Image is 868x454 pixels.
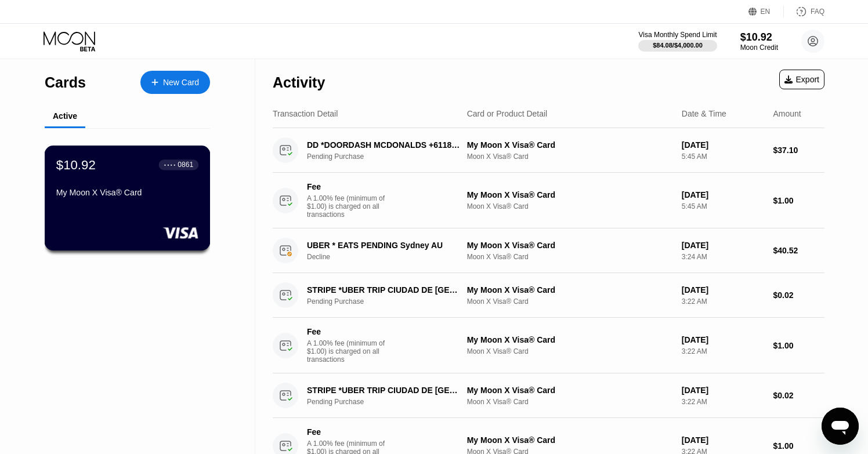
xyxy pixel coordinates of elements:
[638,31,717,52] div: Visa Monthly Spend Limit$84.08/$4,000.00
[740,43,778,52] div: Moon Credit
[467,285,672,295] div: My Moon X Visa® Card
[682,241,764,250] div: [DATE]
[273,273,824,318] div: STRIPE *UBER TRIP CIUDAD DE [GEOGRAPHIC_DATA]Pending PurchaseMy Moon X Visa® CardMoon X Visa® Car...
[467,140,672,150] div: My Moon X Visa® Card
[53,111,77,121] div: Active
[307,152,473,161] div: Pending Purchase
[773,246,824,255] div: $40.52
[45,146,209,250] div: $10.92● ● ● ●0861My Moon X Visa® Card
[467,190,672,199] div: My Moon X Visa® Card
[682,435,764,445] div: [DATE]
[773,290,824,300] div: $0.02
[178,161,193,169] div: 0861
[307,253,473,261] div: Decline
[307,241,462,250] div: UBER * EATS PENDING Sydney AU
[56,157,96,172] div: $10.92
[682,285,764,295] div: [DATE]
[773,341,824,350] div: $1.00
[779,70,824,89] div: Export
[773,196,824,205] div: $1.00
[761,8,771,16] div: EN
[56,188,198,197] div: My Moon X Visa® Card
[273,173,824,228] div: FeeA 1.00% fee (minimum of $1.00) is charged on all transactionsMy Moon X Visa® CardMoon X Visa® ...
[307,140,462,150] div: DD *DOORDASH MCDONALDS +611800958316AU
[467,202,672,210] div: Moon X Visa® Card
[811,8,824,16] div: FAQ
[307,194,394,219] div: A 1.00% fee (minimum of $1.00) is charged on all transactions
[467,335,672,344] div: My Moon X Visa® Card
[273,109,338,118] div: Transaction Detail
[682,253,764,261] div: 3:24 AM
[307,297,473,306] div: Pending Purchase
[273,318,824,373] div: FeeA 1.00% fee (minimum of $1.00) is charged on all transactionsMy Moon X Visa® CardMoon X Visa® ...
[682,398,764,406] div: 3:22 AM
[773,146,824,155] div: $37.10
[307,386,462,395] div: STRIPE *UBER TRIP CIUDAD DE [GEOGRAPHIC_DATA]
[822,408,859,445] iframe: Button to launch messaging window
[163,78,199,88] div: New Card
[467,152,672,161] div: Moon X Visa® Card
[682,297,764,306] div: 3:22 AM
[740,31,778,52] div: $10.92Moon Credit
[307,182,388,191] div: Fee
[467,398,672,406] div: Moon X Visa® Card
[45,74,86,91] div: Cards
[638,31,717,39] div: Visa Monthly Spend Limit
[467,386,672,395] div: My Moon X Visa® Card
[740,31,778,43] div: $10.92
[682,335,764,344] div: [DATE]
[307,398,473,406] div: Pending Purchase
[682,140,764,150] div: [DATE]
[773,109,801,118] div: Amount
[467,435,672,445] div: My Moon X Visa® Card
[307,339,394,364] div: A 1.00% fee (minimum of $1.00) is charged on all transactions
[467,253,672,261] div: Moon X Visa® Card
[682,152,764,161] div: 5:45 AM
[307,427,388,437] div: Fee
[467,297,672,306] div: Moon X Visa® Card
[653,42,703,49] div: $84.08 / $4,000.00
[467,109,548,118] div: Card or Product Detail
[784,6,824,17] div: FAQ
[273,74,325,91] div: Activity
[784,75,819,84] div: Export
[307,285,462,295] div: STRIPE *UBER TRIP CIUDAD DE [GEOGRAPHIC_DATA]
[773,391,824,400] div: $0.02
[682,202,764,210] div: 5:45 AM
[140,71,210,94] div: New Card
[273,373,824,418] div: STRIPE *UBER TRIP CIUDAD DE [GEOGRAPHIC_DATA]Pending PurchaseMy Moon X Visa® CardMoon X Visa® Car...
[682,109,726,118] div: Date & Time
[273,228,824,273] div: UBER * EATS PENDING Sydney AUDeclineMy Moon X Visa® CardMoon X Visa® Card[DATE]3:24 AM$40.52
[467,241,672,250] div: My Moon X Visa® Card
[307,327,388,336] div: Fee
[773,441,824,451] div: $1.00
[467,347,672,355] div: Moon X Visa® Card
[682,347,764,355] div: 3:22 AM
[748,6,784,17] div: EN
[682,190,764,199] div: [DATE]
[682,386,764,395] div: [DATE]
[273,128,824,173] div: DD *DOORDASH MCDONALDS +611800958316AUPending PurchaseMy Moon X Visa® CardMoon X Visa® Card[DATE]...
[164,163,176,166] div: ● ● ● ●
